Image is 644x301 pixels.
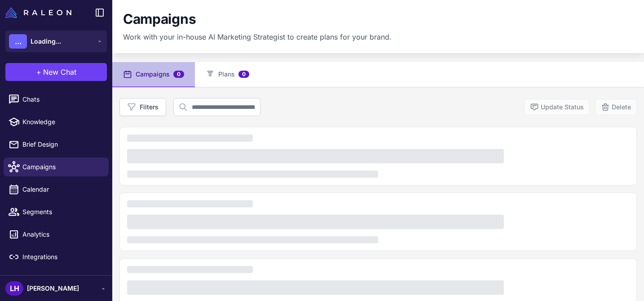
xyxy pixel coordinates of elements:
[22,207,101,217] span: Segments
[22,162,101,172] span: Campaigns
[4,180,109,199] a: Calendar
[4,247,109,266] a: Integrations
[4,112,109,131] a: Knowledge
[5,7,75,18] a: Raleon Logo
[22,184,101,194] span: Calendar
[43,67,76,77] span: New Chat
[22,94,101,104] span: Chats
[36,67,41,77] span: +
[22,252,101,262] span: Integrations
[112,62,195,87] button: Campaigns0
[22,229,101,239] span: Analytics
[9,34,27,49] div: ...
[27,283,79,293] span: [PERSON_NAME]
[5,7,71,18] img: Raleon Logo
[22,139,101,149] span: Brief Design
[4,202,109,221] a: Segments
[238,71,249,78] span: 0
[5,281,23,296] div: LH
[173,71,184,78] span: 0
[123,31,392,42] p: Work with your in-house AI Marketing Strategist to create plans for your brand.
[31,36,61,46] span: Loading...
[119,98,166,116] button: Filters
[5,31,107,52] button: ...Loading...
[5,63,107,81] button: +New Chat
[524,99,590,115] button: Update Status
[595,99,637,115] button: Delete
[4,90,109,109] a: Chats
[4,157,109,176] a: Campaigns
[22,117,101,127] span: Knowledge
[4,225,109,244] a: Analytics
[123,11,196,28] h1: Campaigns
[4,135,109,154] a: Brief Design
[195,62,260,87] button: Plans0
